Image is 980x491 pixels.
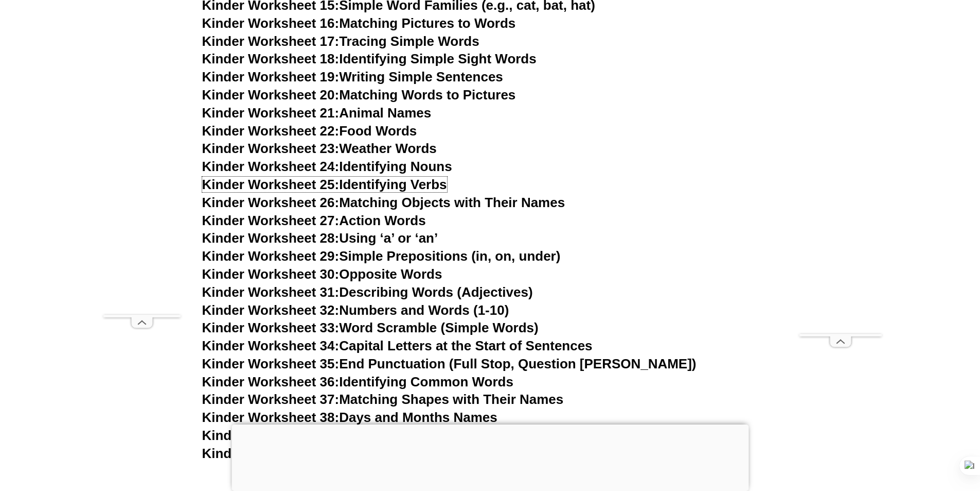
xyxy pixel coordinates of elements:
[202,69,340,84] span: Kinder Worksheet 19:
[202,428,340,443] span: Kinder Worksheet 39:
[202,87,340,103] span: Kinder Worksheet 20:
[202,284,340,300] span: Kinder Worksheet 31:
[202,428,432,443] a: Kinder Worksheet 39:Simple Plurals
[202,15,340,31] span: Kinder Worksheet 16:
[202,302,509,318] a: Kinder Worksheet 32:Numbers and Words (1-10)
[809,375,980,491] iframe: Chat Widget
[202,177,340,192] span: Kinder Worksheet 25:
[202,105,340,121] span: Kinder Worksheet 21:
[202,356,340,371] span: Kinder Worksheet 35:
[202,159,340,174] span: Kinder Worksheet 24:
[202,248,340,264] span: Kinder Worksheet 29:
[202,410,340,425] span: Kinder Worksheet 38:
[202,320,539,335] a: Kinder Worksheet 33:Word Scramble (Simple Words)
[202,392,340,407] span: Kinder Worksheet 37:
[202,338,593,353] a: Kinder Worksheet 34:Capital Letters at the Start of Sentences
[202,446,503,461] a: Kinder Worksheet 40:Simple Compound Words
[202,320,340,335] span: Kinder Worksheet 33:
[202,69,503,84] a: Kinder Worksheet 19:Writing Simple Sentences
[202,446,340,461] span: Kinder Worksheet 40:
[202,230,340,246] span: Kinder Worksheet 28:
[202,392,564,407] a: Kinder Worksheet 37:Matching Shapes with Their Names
[202,338,340,353] span: Kinder Worksheet 34:
[202,213,340,228] span: Kinder Worksheet 27:
[202,230,438,246] a: Kinder Worksheet 28:Using ‘a’ or ‘an’
[202,105,432,121] a: Kinder Worksheet 21:Animal Names
[202,302,340,318] span: Kinder Worksheet 32:
[202,51,340,66] span: Kinder Worksheet 18:
[202,123,340,139] span: Kinder Worksheet 22:
[202,213,426,228] a: Kinder Worksheet 27:Action Words
[202,195,565,210] a: Kinder Worksheet 26:Matching Objects with Their Names
[202,248,561,264] a: Kinder Worksheet 29:Simple Prepositions (in, on, under)
[202,177,447,192] a: Kinder Worksheet 25:Identifying Verbs
[202,195,340,210] span: Kinder Worksheet 26:
[202,141,340,156] span: Kinder Worksheet 23:
[202,356,697,371] a: Kinder Worksheet 35:End Punctuation (Full Stop, Question [PERSON_NAME])
[202,284,533,300] a: Kinder Worksheet 31:Describing Words (Adjectives)
[202,51,537,66] a: Kinder Worksheet 18:Identifying Simple Sight Words
[202,123,417,139] a: Kinder Worksheet 22:Food Words
[103,25,181,315] iframe: To enrich screen reader interactions, please activate Accessibility in Grammarly extension settings
[799,25,882,334] iframe: Advertisement
[202,15,516,31] a: Kinder Worksheet 16:Matching Pictures to Words
[231,425,749,488] iframe: Advertisement
[202,33,479,49] a: Kinder Worksheet 17:Tracing Simple Words
[202,141,437,156] a: Kinder Worksheet 23:Weather Words
[202,266,442,282] a: Kinder Worksheet 30:Opposite Words
[202,266,340,282] span: Kinder Worksheet 30:
[202,159,452,174] a: Kinder Worksheet 24:Identifying Nouns
[202,87,516,103] a: Kinder Worksheet 20:Matching Words to Pictures
[202,374,513,390] a: Kinder Worksheet 36:Identifying Common Words
[202,33,340,49] span: Kinder Worksheet 17:
[202,374,340,390] span: Kinder Worksheet 36:
[202,410,497,425] a: Kinder Worksheet 38:Days and Months Names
